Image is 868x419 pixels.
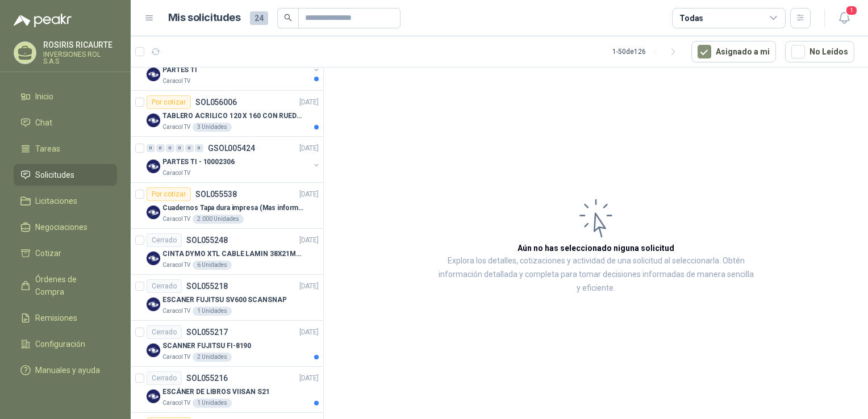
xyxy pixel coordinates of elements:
[14,138,117,160] a: Tareas
[162,77,190,86] p: Caracol TV
[131,367,323,413] a: CerradoSOL055216[DATE] Company LogoESCÁNER DE LIBROS VIISAN S21Caracol TV1 Unidades
[299,143,319,154] p: [DATE]
[299,97,319,108] p: [DATE]
[162,249,304,259] p: CINTA DYMO XTL CABLE LAMIN 38X21MMBLANCO
[193,353,232,362] div: 2 Unidades
[186,328,228,336] p: SOL055217
[162,123,190,132] p: Caracol TV
[186,282,228,290] p: SOL055218
[162,307,190,316] p: Caracol TV
[147,187,191,201] div: Por cotizar
[162,387,270,397] p: ESCÁNER DE LIBROS VIISAN S21
[186,236,228,244] p: SOL055248
[147,144,155,152] div: 0
[679,12,703,24] div: Todas
[162,111,304,121] p: TABLERO ACRILICO 120 X 160 CON RUEDAS
[147,371,182,385] div: Cerrado
[131,275,323,321] a: CerradoSOL055218[DATE] Company LogoESCANER FUJITSU SV600 SCANSNAPCaracol TV1 Unidades
[299,327,319,338] p: [DATE]
[131,183,323,229] a: Por cotizarSOL055538[DATE] Company LogoCuadernos Tapa dura impresa (Mas informacion en el adjunto...
[35,90,53,103] span: Inicio
[186,374,228,382] p: SOL055216
[147,141,321,178] a: 0 0 0 0 0 0 GSOL005424[DATE] Company LogoPARTES TI - 10002306Caracol TV
[299,189,319,200] p: [DATE]
[834,8,854,28] button: 1
[14,269,117,303] a: Órdenes de Compra
[156,144,165,152] div: 0
[250,11,268,25] span: 24
[193,261,232,270] div: 6 Unidades
[299,373,319,384] p: [DATE]
[147,95,191,109] div: Por cotizar
[208,144,255,152] p: GSOL005424
[35,312,77,324] span: Remisiones
[14,14,72,27] img: Logo peakr
[193,307,232,316] div: 1 Unidades
[14,242,117,264] a: Cotizar
[14,112,117,133] a: Chat
[168,10,241,26] h1: Mis solicitudes
[14,190,117,212] a: Licitaciones
[147,233,182,247] div: Cerrado
[176,144,184,152] div: 0
[193,123,232,132] div: 3 Unidades
[43,41,117,49] p: ROSIRIS RICAURTE
[14,86,117,107] a: Inicio
[437,254,754,295] p: Explora los detalles, cotizaciones y actividad de una solicitud al seleccionarla. Obtén informaci...
[43,51,117,65] p: INVERSIONES ROL S.A.S
[14,307,117,329] a: Remisiones
[785,41,854,62] button: No Leídos
[193,215,244,224] div: 2.000 Unidades
[147,343,160,357] img: Company Logo
[147,298,160,311] img: Company Logo
[518,242,674,254] h3: Aún no has seleccionado niguna solicitud
[147,68,160,81] img: Company Logo
[14,216,117,238] a: Negociaciones
[147,252,160,265] img: Company Logo
[35,364,100,376] span: Manuales y ayuda
[612,43,682,61] div: 1 - 50 de 126
[162,169,190,178] p: Caracol TV
[162,261,190,270] p: Caracol TV
[35,195,77,207] span: Licitaciones
[147,114,160,127] img: Company Logo
[162,215,190,224] p: Caracol TV
[131,229,323,275] a: CerradoSOL055248[DATE] Company LogoCINTA DYMO XTL CABLE LAMIN 38X21MMBLANCOCaracol TV6 Unidades
[299,281,319,292] p: [DATE]
[131,91,323,137] a: Por cotizarSOL056006[DATE] Company LogoTABLERO ACRILICO 120 X 160 CON RUEDASCaracol TV3 Unidades
[147,160,160,173] img: Company Logo
[195,144,203,152] div: 0
[162,203,304,213] p: Cuadernos Tapa dura impresa (Mas informacion en el adjunto)
[147,49,321,86] a: 0 0 0 0 0 0 GSOL005458[DATE] Company LogoPARTES TICaracol TV
[35,338,85,350] span: Configuración
[162,341,251,351] p: SCANNER FUJITSU FI-8190
[284,14,292,22] span: search
[14,333,117,355] a: Configuración
[195,190,237,198] p: SOL055538
[35,221,87,233] span: Negociaciones
[193,399,232,408] div: 1 Unidades
[14,164,117,186] a: Solicitudes
[195,98,237,106] p: SOL056006
[162,65,197,76] p: PARTES TI
[35,169,74,181] span: Solicitudes
[35,247,61,259] span: Cotizar
[691,41,776,62] button: Asignado a mi
[162,399,190,408] p: Caracol TV
[166,144,174,152] div: 0
[35,116,52,129] span: Chat
[845,5,858,16] span: 1
[147,279,182,293] div: Cerrado
[14,359,117,381] a: Manuales y ayuda
[162,353,190,362] p: Caracol TV
[147,325,182,339] div: Cerrado
[35,273,106,298] span: Órdenes de Compra
[162,157,235,167] p: PARTES TI - 10002306
[131,321,323,367] a: CerradoSOL055217[DATE] Company LogoSCANNER FUJITSU FI-8190Caracol TV2 Unidades
[147,206,160,219] img: Company Logo
[147,389,160,403] img: Company Logo
[185,144,194,152] div: 0
[35,143,60,155] span: Tareas
[162,295,286,305] p: ESCANER FUJITSU SV600 SCANSNAP
[299,235,319,246] p: [DATE]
